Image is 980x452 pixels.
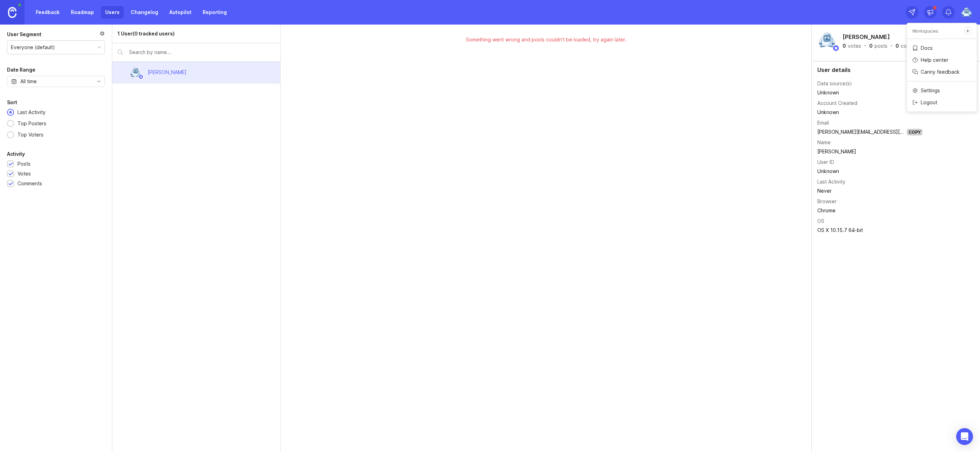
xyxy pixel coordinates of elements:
a: Roadmap [67,6,98,19]
p: Help center [921,56,948,64]
div: Copy [907,129,922,135]
div: Never [817,187,922,195]
div: Data source(s) [817,80,852,87]
h2: [PERSON_NAME] [841,32,891,42]
div: Date Range [7,66,35,74]
div: Posts [18,160,31,168]
p: Workspaces [912,28,938,34]
img: member badge [832,45,839,52]
a: Reporting [198,6,231,19]
div: Votes [18,170,31,178]
div: Sort [7,98,17,107]
div: comments [901,44,925,48]
a: Settings [907,85,977,96]
td: Chrome [817,206,922,215]
div: Account Created [817,99,857,107]
a: Autopilot [165,6,196,19]
img: Ryan Shatford [960,6,973,19]
a: Changelog [127,6,162,19]
div: Top Voters [14,131,47,139]
div: All time [20,78,37,85]
td: [PERSON_NAME] [817,147,922,156]
div: posts [874,44,887,48]
p: Docs [921,45,933,52]
p: Canny feedback [921,68,960,75]
div: votes [848,44,861,48]
div: 0 [895,44,899,48]
div: Top Posters [14,120,50,127]
p: Logout [921,99,937,106]
div: Name [817,139,831,146]
div: Unknown [817,167,922,175]
a: Help center [907,54,977,66]
div: OS [817,217,824,225]
td: Unknown [817,88,922,97]
div: Last Activity [817,178,845,186]
a: Docs [907,42,977,54]
div: Activity [7,150,25,158]
a: Feedback [32,6,64,19]
div: User ID [817,158,834,166]
div: Unknown [817,108,922,116]
div: Browser [817,198,837,205]
div: 0 [843,44,846,48]
div: Something went wrong and posts couldn't be loaded, try again later. [292,36,800,44]
svg: toggle icon [93,79,104,84]
div: Last Activity [14,108,49,116]
input: Search by name... [129,48,275,56]
p: Settings [921,87,940,94]
a: Users [101,6,124,19]
div: Email [817,119,829,127]
div: · [863,44,867,48]
div: 1 User (0 tracked users) [117,30,175,38]
div: [PERSON_NAME] [148,68,187,76]
a: Canny feedback [907,66,977,78]
div: Comments [18,180,42,187]
div: Open Intercom Messenger [956,428,973,445]
img: Canny Home [8,7,16,18]
a: [PERSON_NAME][EMAIL_ADDRESS][DOMAIN_NAME] [817,129,937,135]
div: User details [817,67,974,73]
img: Ryan Shatford [129,66,142,79]
td: OS X 10.15.7 64-bit [817,226,922,235]
div: User Segment [7,30,41,39]
img: member badge [138,74,144,80]
div: Everyone (default) [11,44,55,51]
div: · [890,44,893,48]
a: Create a new workspace [964,27,971,34]
img: Ryan Shatford [817,30,837,50]
div: 0 [869,44,873,48]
